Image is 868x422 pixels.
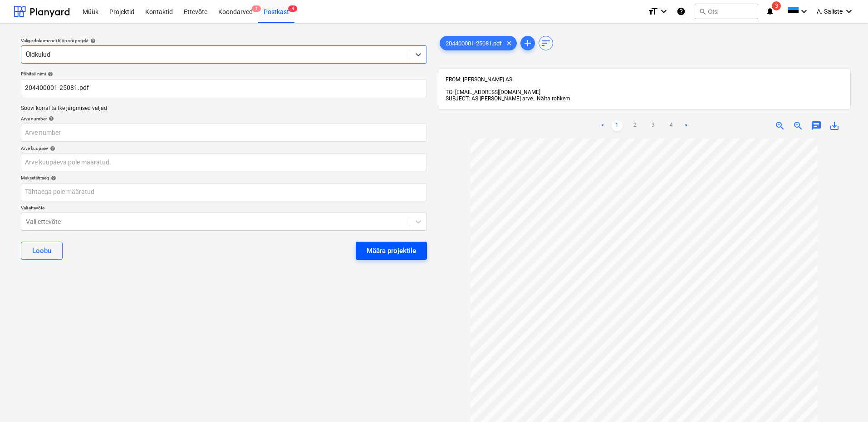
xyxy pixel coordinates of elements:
span: FROM: [PERSON_NAME] AS [446,76,512,83]
i: keyboard_arrow_down [843,6,854,17]
input: Arve kuupäeva pole määratud. [21,153,427,171]
i: notifications [765,6,775,17]
div: Maksetähtaeg [21,175,427,181]
a: Previous page [597,120,608,131]
button: Määra projektile [356,242,427,260]
input: Tähtaega pole määratud [21,183,427,201]
span: search [699,8,706,15]
iframe: Chat Widget [823,378,868,422]
i: Abikeskus [677,6,686,17]
span: 204400001-25081.pdf [440,40,507,47]
span: 4 [288,5,297,12]
a: Page 4 [666,120,677,131]
span: help [47,116,54,121]
input: Põhifaili nimi [21,79,427,97]
span: save_alt [829,120,840,131]
a: Page 2 [630,120,641,131]
button: Loobu [21,242,63,260]
span: help [46,71,53,77]
span: zoom_out [793,120,804,131]
span: add [522,38,533,49]
input: Arve number [21,124,427,142]
i: keyboard_arrow_down [799,6,809,17]
a: Next page [681,120,691,131]
span: 1 [252,5,261,12]
span: TO: [EMAIL_ADDRESS][DOMAIN_NAME] [446,89,540,95]
span: help [48,146,55,151]
span: Näita rohkem [537,95,570,102]
div: 204400001-25081.pdf [440,36,517,50]
p: Vali ettevõte [21,205,427,213]
span: help [49,175,56,181]
button: Otsi [695,4,758,19]
i: keyboard_arrow_down [658,6,669,17]
span: ... [533,95,570,102]
p: Soovi korral täitke järgmised väljad [21,104,427,112]
span: A. Saliste [817,8,843,15]
span: clear [504,38,515,49]
span: help [88,38,96,44]
div: Arve kuupäev [21,145,427,151]
div: Põhifaili nimi [21,71,427,77]
div: Määra projektile [367,245,416,257]
span: zoom_in [775,120,785,131]
div: Arve number [21,116,427,122]
span: chat [811,120,822,131]
div: Loobu [32,245,51,257]
span: SUBJECT: AS [PERSON_NAME] arve [446,95,533,102]
i: format_size [647,6,658,17]
a: Page 1 is your current page [612,120,623,131]
span: sort [540,38,551,49]
a: Page 3 [648,120,659,131]
span: 3 [772,1,781,10]
div: Valige dokumendi tüüp või projekt [21,38,427,44]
